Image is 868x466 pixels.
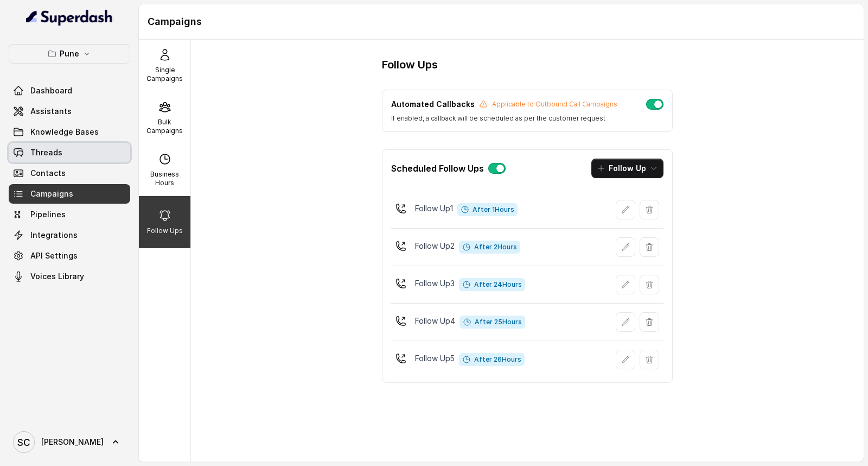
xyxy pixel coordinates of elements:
p: If enabled, a callback will be scheduled as per the customer request [391,114,617,123]
span: After 25 Hours [459,316,525,329]
a: Assistants [9,102,130,121]
a: Contacts [9,163,130,183]
span: Campaigns [30,188,73,199]
a: Campaigns [9,184,130,204]
p: Business Hours [143,170,186,187]
button: Follow Up [591,159,663,178]
a: API Settings [9,246,130,266]
p: Single Campaigns [143,66,186,83]
a: Voices Library [9,267,130,286]
span: Integrations [30,230,78,241]
h3: Follow Ups [382,57,438,72]
span: Dashboard [30,85,72,96]
span: After 1 Hours [457,203,518,216]
span: Voices Library [30,271,84,282]
p: Follow Up 5 [415,353,455,364]
p: Applicable to Outbound Call Campaigns [492,100,617,109]
text: SC [17,437,30,448]
p: Follow Ups [147,226,183,235]
span: Pipelines [30,209,66,220]
p: Follow Up 4 [415,316,455,326]
p: Pune [60,47,79,60]
button: Pune [9,44,130,64]
span: API Settings [30,250,78,261]
p: Scheduled Follow Ups [391,162,484,175]
a: Pipelines [9,205,130,224]
a: Knowledge Bases [9,122,130,142]
a: Integrations [9,225,130,245]
p: Follow Up 1 [415,203,453,214]
span: [PERSON_NAME] [41,437,104,448]
span: Contacts [30,168,66,179]
span: Assistants [30,106,72,117]
p: Follow Up 3 [415,278,455,289]
span: After 2 Hours [459,241,520,254]
a: Threads [9,143,130,162]
span: Threads [30,147,62,158]
p: Bulk Campaigns [143,118,186,135]
img: light.svg [26,9,113,26]
span: Knowledge Bases [30,127,99,137]
span: After 26 Hours [459,353,525,366]
h1: Campaigns [148,13,855,30]
p: Automated Callbacks [391,99,475,110]
span: After 24 Hours [459,278,525,291]
a: Dashboard [9,81,130,100]
p: Follow Up 2 [415,241,455,251]
a: [PERSON_NAME] [9,427,130,457]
